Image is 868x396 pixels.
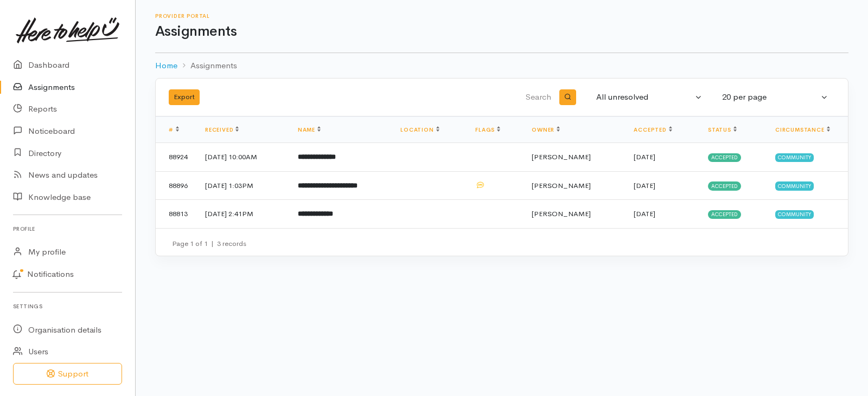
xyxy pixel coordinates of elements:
[775,153,814,162] span: Community
[722,91,819,103] div: 20 per page
[716,87,835,108] button: 20 per page
[172,239,246,248] small: Page 1 of 1 3 records
[196,143,289,172] td: [DATE] 10:00AM
[13,299,122,314] h6: Settings
[532,209,591,218] span: [PERSON_NAME]
[298,126,321,133] a: Name
[590,87,709,108] button: All unresolved
[379,85,553,111] input: Search
[775,126,830,133] a: Circumstance
[156,143,196,172] td: 88924
[532,126,560,133] a: Owner
[155,53,848,79] nav: breadcrumb
[634,126,672,133] a: Accepted
[596,91,693,103] div: All unresolved
[634,152,655,161] time: [DATE]
[708,210,741,219] span: Accepted
[169,89,200,105] button: Export
[156,171,196,200] td: 88896
[475,126,500,133] a: Flags
[156,200,196,228] td: 88813
[13,222,122,236] h6: Profile
[196,200,289,228] td: [DATE] 2:41PM
[196,171,289,200] td: [DATE] 1:03PM
[775,181,814,190] span: Community
[634,181,655,190] time: [DATE]
[211,239,214,248] span: |
[708,153,741,162] span: Accepted
[177,60,237,72] li: Assignments
[155,13,848,19] h6: Provider Portal
[532,181,591,190] span: [PERSON_NAME]
[205,126,239,133] a: Received
[532,152,591,161] span: [PERSON_NAME]
[400,126,439,133] a: Location
[155,60,177,72] a: Home
[775,210,814,219] span: Community
[155,24,848,40] h1: Assignments
[13,363,122,385] button: Support
[169,126,179,133] a: #
[634,209,655,218] time: [DATE]
[708,181,741,190] span: Accepted
[708,126,737,133] a: Status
